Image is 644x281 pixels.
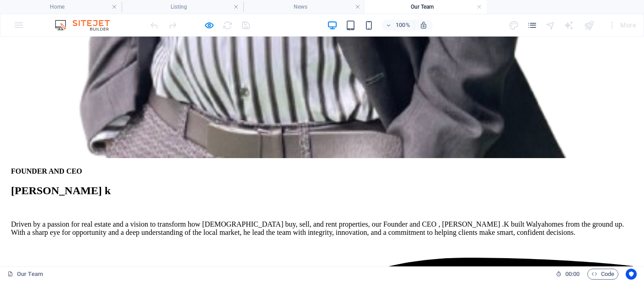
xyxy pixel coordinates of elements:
h6: Session time [556,269,580,280]
h6: 100% [396,20,410,31]
i: Pages (Ctrl+Alt+S) [527,20,537,31]
button: pages [527,20,538,31]
span: 00 00 [565,269,580,280]
h4: News [243,2,365,12]
button: Click here to leave preview mode and continue editing [204,20,215,31]
button: Code [587,269,618,280]
a: Click to cancel selection. Double-click to open Pages [7,269,43,280]
i: On resize automatically adjust zoom level to fit chosen device. [419,21,428,29]
h4: Listing [122,2,243,12]
h4: Our Team [365,2,487,12]
button: Usercentrics [626,269,637,280]
span: : [572,270,573,277]
img: Editor Logo [53,20,121,31]
button: 100% [382,20,414,31]
span: Code [591,269,614,280]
